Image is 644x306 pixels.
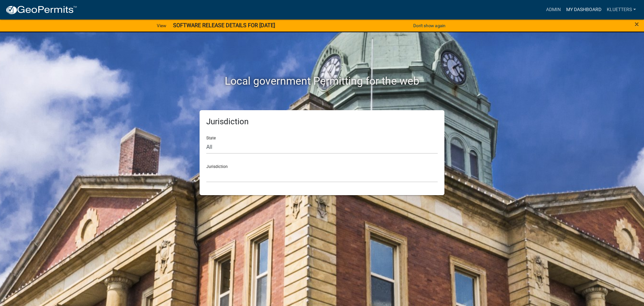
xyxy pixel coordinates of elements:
a: My Dashboard [563,3,604,16]
a: Admin [543,3,563,16]
button: Close [635,20,639,28]
h5: Jurisdiction [206,117,438,127]
a: kluetters [604,3,639,16]
a: View [154,20,169,31]
button: Don't show again [411,20,448,31]
strong: SOFTWARE RELEASE DETAILS FOR [DATE] [173,22,275,29]
h2: Local government Permitting for the web [136,75,508,87]
span: × [635,19,639,29]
